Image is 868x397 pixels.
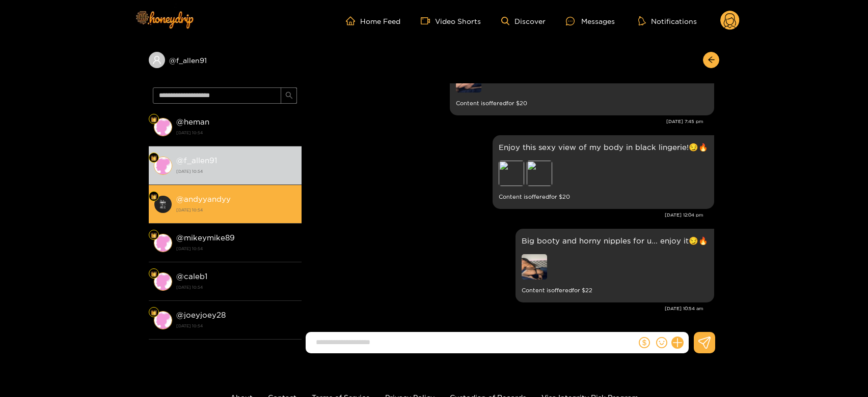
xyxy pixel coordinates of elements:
div: @f_allen91 [149,52,302,68]
small: Content is offered for $ 22 [522,285,708,296]
strong: [DATE] 10:54 [176,167,296,176]
p: Enjoy this sexy view of my body in black lingerie!😏🔥 [499,141,708,153]
div: Sep. 23, 12:04 pm [493,135,714,209]
strong: @ joeyjoey28 [176,311,226,319]
button: dollar [637,335,652,350]
img: conversation [154,195,172,213]
div: Messages [566,15,615,27]
button: Notifications [635,16,700,26]
strong: [DATE] 10:54 [176,205,296,215]
small: Content is offered for $ 20 [499,191,708,203]
button: arrow-left [703,52,719,68]
div: [DATE] 7:45 pm [307,118,703,125]
img: preview [522,254,547,280]
span: smile [656,337,667,348]
img: Fan Level [151,194,157,200]
strong: @ mikeymike89 [176,233,235,242]
img: conversation [154,118,172,136]
strong: @ f_allen91 [176,156,217,165]
strong: [DATE] 10:54 [176,128,296,137]
img: Fan Level [151,116,157,123]
strong: @ caleb1 [176,272,207,281]
img: conversation [154,311,172,329]
p: Big booty and horny nipples for u... enjoy it😏🔥 [522,235,708,247]
span: arrow-left [708,56,715,65]
img: Fan Level [151,271,157,277]
img: Fan Level [151,310,157,316]
img: Fan Level [151,155,157,161]
span: video-camera [421,16,435,25]
div: [DATE] 12:04 pm [307,211,703,219]
span: user [152,55,161,65]
a: Video Shorts [421,16,481,25]
small: Content is offered for $ 20 [456,98,708,109]
a: Discover [501,17,546,25]
span: search [285,91,293,100]
strong: @ heman [176,117,209,126]
span: home [346,16,360,25]
strong: [DATE] 10:54 [176,283,296,292]
div: [DATE] 10:54 am [307,305,703,312]
span: dollar [639,337,650,348]
img: conversation [154,157,172,175]
strong: [DATE] 10:54 [176,321,296,330]
img: conversation [154,234,172,252]
img: conversation [154,272,172,291]
a: Home Feed [346,16,400,25]
div: Sep. 24, 10:54 am [516,229,714,302]
strong: @ andyyandyy [176,195,231,203]
button: search [281,87,297,104]
img: Fan Level [151,232,157,238]
strong: [DATE] 10:54 [176,244,296,253]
